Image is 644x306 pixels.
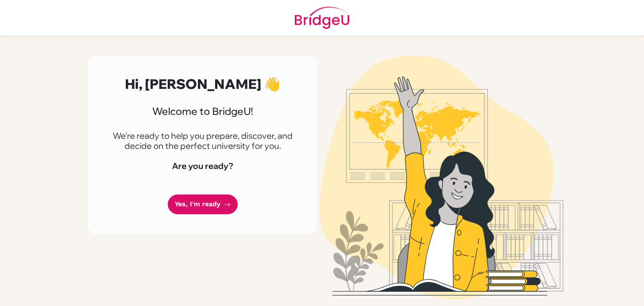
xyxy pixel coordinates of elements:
[108,105,297,117] h3: Welcome to BridgeU!
[108,76,297,92] h2: Hi, [PERSON_NAME] 👋
[168,194,238,214] a: Yes, I'm ready
[108,161,297,171] h4: Are you ready?
[108,131,297,151] p: We're ready to help you prepare, discover, and decide on the perfect university for you.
